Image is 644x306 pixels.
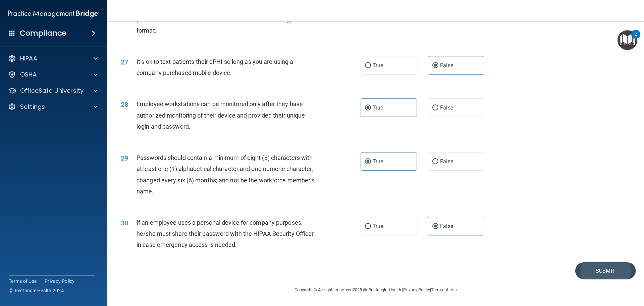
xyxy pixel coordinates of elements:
[8,54,98,62] a: HIPAA
[20,29,66,38] h4: Compliance
[9,287,64,294] span: Ⓒ Rectangle Health 2024
[20,87,84,95] p: OfficeSafe University
[373,104,383,111] span: True
[440,223,453,229] span: False
[440,62,453,69] span: False
[8,103,98,111] a: Settings
[137,219,314,248] span: If an employee uses a personal device for company purposes, he/she must share their password with...
[45,278,75,285] a: Privacy Policy
[431,287,457,292] a: Terms of Use
[137,58,293,76] span: It’s ok to text patients their ePHI so long as you are using a company purchased mobile device.
[575,262,636,279] button: Submit
[432,159,438,164] input: False
[20,103,45,111] p: Settings
[373,158,383,165] span: True
[440,104,453,111] span: False
[8,87,98,95] a: OfficeSafe University
[365,63,371,68] input: True
[365,224,371,229] input: True
[137,100,305,130] span: Employee workstations can be monitored only after they have authorized monitoring of their device...
[20,54,37,62] p: HIPAA
[432,224,438,229] input: False
[121,219,128,227] span: 30
[365,105,371,111] input: True
[8,71,98,79] a: OSHA
[432,63,438,68] input: False
[8,7,99,20] img: PMB logo
[137,154,314,195] span: Passwords should contain a minimum of eight (8) characters with at least one (1) alphabetical cha...
[121,154,128,162] span: 29
[432,105,438,111] input: False
[373,223,383,229] span: True
[403,287,430,292] a: Privacy Policy
[9,278,37,285] a: Terms of Use
[20,71,37,79] p: OSHA
[635,34,637,43] div: 2
[618,30,637,50] button: Open Resource Center, 2 new notifications
[365,159,371,164] input: True
[253,279,498,301] div: Copyright © All rights reserved 2025 @ Rectangle Health | |
[121,58,128,66] span: 27
[373,62,383,69] span: True
[440,158,453,165] span: False
[121,100,128,108] span: 28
